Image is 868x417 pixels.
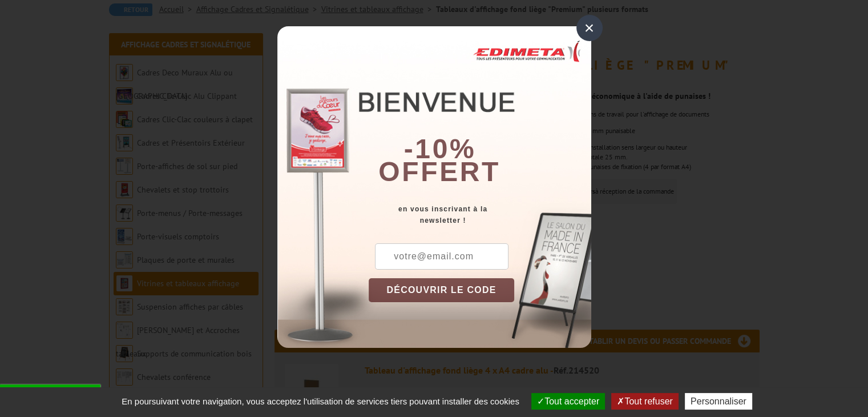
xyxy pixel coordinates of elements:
button: Tout accepter [531,393,605,410]
div: en vous inscrivant à la newsletter ! [369,203,591,226]
button: Tout refuser [611,393,678,410]
font: offert [378,157,500,187]
span: En poursuivant votre navigation, vous acceptez l'utilisation de services tiers pouvant installer ... [116,396,525,406]
input: votre@email.com [375,243,508,270]
div: × [576,15,603,41]
button: Personnaliser (fenêtre modale) [685,393,752,410]
b: -10% [404,134,476,164]
button: DÉCOUVRIR LE CODE [369,278,515,302]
